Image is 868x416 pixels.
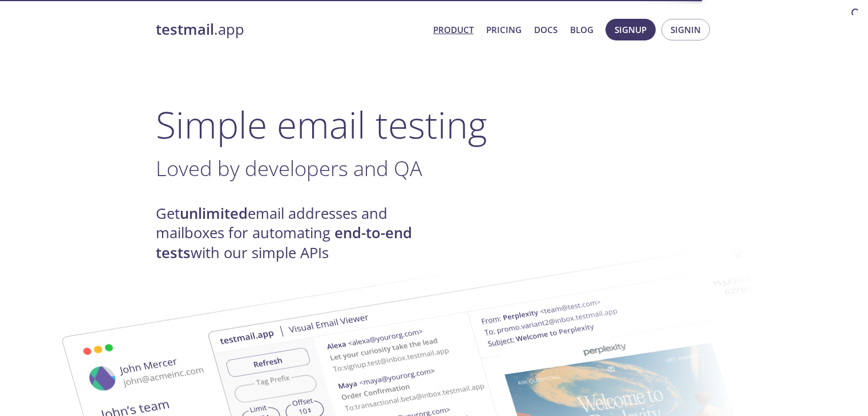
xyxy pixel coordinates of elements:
a: Docs [534,22,558,37]
button: Signup [605,19,656,40]
span: Signup [615,22,647,37]
span: Signin [671,22,701,37]
strong: unlimited [180,203,248,223]
a: Pricing [486,22,522,37]
strong: testmail [156,19,214,39]
a: testmail.app [156,20,424,39]
a: Product [433,22,474,37]
strong: end-to-end tests [156,223,412,262]
span: Loved by developers and QA [156,154,422,182]
button: Signin [661,19,710,40]
h1: Simple email testing [156,103,713,146]
h4: Get email addresses and mailboxes for automating with our simple APIs [156,204,434,263]
a: Blog [570,22,594,37]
